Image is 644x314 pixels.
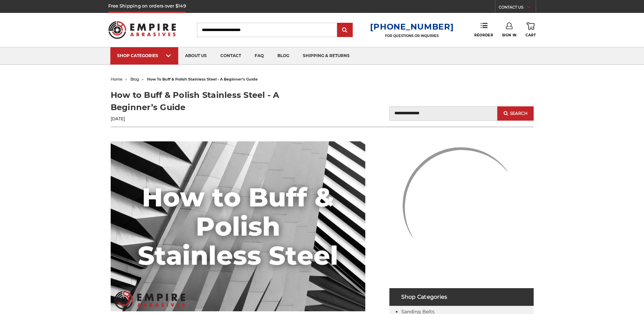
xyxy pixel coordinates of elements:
[338,23,352,37] input: Submit
[111,141,365,311] img: How to Buff & Polish Stainless Steel - A Beginner’s Guide
[474,22,493,37] a: Reorder
[474,33,493,37] span: Reorder
[271,47,296,65] a: blog
[370,34,454,38] p: FOR QUESTIONS OR INQUIRIES
[296,47,356,65] a: shipping & returns
[526,33,536,37] span: Cart
[214,47,248,65] a: contact
[108,17,176,43] img: Empire Abrasives
[111,89,322,114] h1: How to Buff & Polish Stainless Steel - A Beginner’s Guide
[510,111,528,116] span: Search
[502,33,517,37] span: Sign In
[130,77,139,82] a: blog
[117,53,171,58] div: SHOP CATEGORIES
[526,22,536,37] a: Cart
[111,116,322,122] p: [DATE]
[147,77,258,82] span: how to buff & polish stainless steel - a beginner’s guide
[389,134,534,279] img: promo banner for custom belts.
[178,47,214,65] a: about us
[111,77,123,82] a: home
[499,3,536,13] a: CONTACT US
[370,22,454,32] a: [PHONE_NUMBER]
[248,47,271,65] a: faq
[389,288,534,306] h4: Shop Categories
[497,106,533,121] button: Search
